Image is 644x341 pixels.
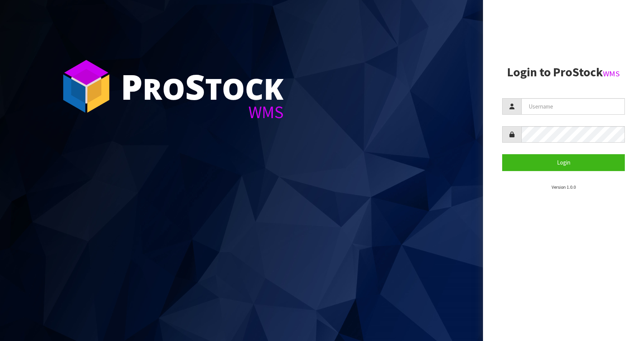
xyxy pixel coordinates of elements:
div: ro tock [121,69,284,104]
img: ProStock Cube [58,58,115,115]
input: Username [521,98,625,115]
small: Version 1.0.0 [552,184,576,190]
span: P [121,63,143,110]
span: S [185,63,205,110]
div: WMS [121,104,284,121]
h2: Login to ProStock [502,66,625,79]
button: Login [502,154,625,171]
small: WMS [603,69,620,79]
